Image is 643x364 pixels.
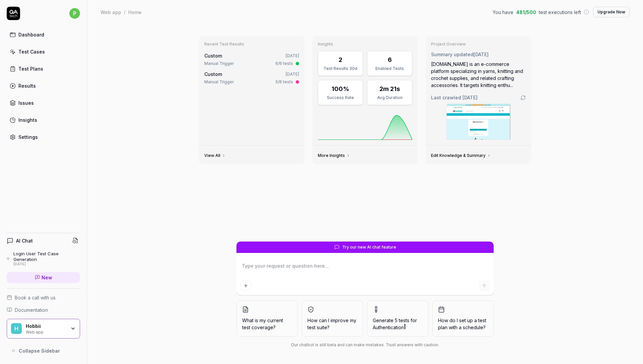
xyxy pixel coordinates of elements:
[322,66,359,72] div: Test Results 30d
[307,317,357,331] span: How can I improve my test suite?
[431,61,526,89] div: [DOMAIN_NAME] is an e-commerce platform specializing in yarns, knitting and crochet supplies, and...
[373,317,423,331] span: Generate 5 tests for
[7,251,80,266] a: Login User Test Case Generation[DATE]
[100,9,121,15] div: Web app
[69,8,80,19] span: p
[7,113,80,126] a: Insights
[128,9,142,15] div: Home
[276,79,293,85] div: 5/6 tests
[13,251,80,262] div: Login User Test Case Generation
[7,272,80,283] a: New
[302,300,363,337] button: How can I improve my test suite?
[371,95,408,101] div: Avg Duration
[15,306,48,313] span: Documentation
[379,84,400,93] div: 2m 21s
[431,153,491,158] a: Edit Knowledge & Summary
[18,48,45,55] div: Test Cases
[18,133,38,141] div: Settings
[539,9,581,16] span: test executions left
[318,41,413,47] h3: Insights
[242,317,292,331] span: What is my current test coverage?
[236,342,494,348] div: Our chatbot is still beta and can make mistakes. Trust answers with caution.
[124,9,126,15] div: /
[7,45,80,58] a: Test Cases
[204,53,222,59] span: Custom
[7,344,80,357] button: Collapse Sidebar
[26,323,66,329] div: Hobbii
[7,28,80,41] a: Dashboard
[520,95,526,100] a: Go to crawling settings
[18,31,44,38] div: Dashboard
[203,51,300,68] a: Custom[DATE]Manual Trigger6/6 tests
[16,237,33,244] h4: AI Chat
[18,99,34,106] div: Issues
[431,41,526,47] h3: Project Overview
[286,53,299,58] time: [DATE]
[332,84,349,93] div: 100%
[11,323,22,334] span: H
[474,52,489,57] time: [DATE]
[7,319,80,339] button: HHobbiiWeb app
[204,71,222,77] span: Custom
[240,280,251,291] button: Add attachment
[447,104,510,140] img: Screenshot
[15,294,56,301] span: Book a call with us
[593,7,630,17] button: Upgrade Now
[275,61,293,67] div: 6/6 tests
[69,7,80,20] button: p
[431,94,478,101] span: Last crawled
[431,52,474,57] span: Summary updated
[204,153,226,158] a: View All
[203,69,300,86] a: Custom[DATE]Manual Trigger5/6 tests
[204,41,299,47] h3: Recent Test Results
[204,61,234,67] div: Manual Trigger
[516,9,536,16] span: 481 / 500
[42,274,52,281] span: New
[367,300,428,337] button: Generate 5 tests forAuthentication
[7,62,80,75] a: Test Plans
[373,325,404,330] span: Authentication
[13,262,80,267] div: [DATE]
[388,55,392,64] div: 6
[339,55,342,64] div: 2
[7,96,80,109] a: Issues
[26,329,66,334] div: Web app
[7,306,80,313] a: Documentation
[18,82,36,89] div: Results
[18,65,43,72] div: Test Plans
[462,95,478,100] time: [DATE]
[236,300,298,337] button: What is my current test coverage?
[204,79,234,85] div: Manual Trigger
[286,72,299,77] time: [DATE]
[318,153,350,158] a: More Insights
[18,116,37,123] div: Insights
[432,300,494,337] button: How do I set up a test plan with a schedule?
[371,66,408,72] div: Enabled Tests
[7,130,80,144] a: Settings
[7,294,80,301] a: Book a call with us
[7,79,80,92] a: Results
[493,9,513,16] span: You have
[19,347,60,354] span: Collapse Sidebar
[342,244,396,250] span: Try our new AI chat feature
[438,317,488,331] span: How do I set up a test plan with a schedule?
[322,95,359,101] div: Success Rate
